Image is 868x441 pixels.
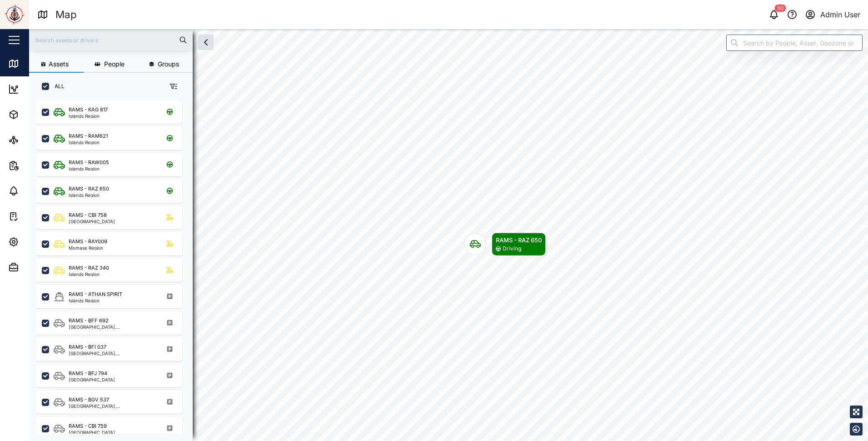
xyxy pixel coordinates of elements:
[35,33,187,47] input: Search assets or drivers
[69,291,122,298] div: RAMS - ATHAN SPIRIT
[69,430,155,435] div: [GEOGRAPHIC_DATA], [GEOGRAPHIC_DATA]
[24,135,45,145] div: Sites
[69,325,155,329] div: [GEOGRAPHIC_DATA], [GEOGRAPHIC_DATA]
[24,237,56,247] div: Settings
[55,7,77,23] div: Map
[5,5,25,25] img: Main Logo
[726,35,863,51] input: Search by People, Asset, Geozone or Place
[29,29,868,441] canvas: Map
[69,246,107,250] div: Momase Region
[69,140,108,145] div: Islands Region
[69,211,107,219] div: RAMS - CBI 758
[464,233,546,256] div: Map marker
[24,59,44,69] div: Map
[775,5,786,12] div: 50
[69,298,122,303] div: Islands Region
[24,160,55,170] div: Reports
[69,317,109,325] div: RAMS - BFF 692
[69,370,107,377] div: RAMS - BFJ 794
[49,83,65,90] label: ALL
[69,343,106,351] div: RAMS - BFI 037
[69,404,155,408] div: [GEOGRAPHIC_DATA], [GEOGRAPHIC_DATA]
[24,110,52,120] div: Assets
[69,114,108,118] div: Islands Region
[496,236,542,245] div: RAMS - RAZ 650
[24,84,65,94] div: Dashboard
[49,61,69,67] span: Assets
[69,264,109,272] div: RAMS - RAZ 340
[69,219,115,224] div: [GEOGRAPHIC_DATA]
[804,8,861,21] button: Admin User
[69,166,109,171] div: Islands Region
[503,245,521,253] div: Driving
[69,377,115,382] div: [GEOGRAPHIC_DATA]
[104,61,125,67] span: People
[69,422,107,430] div: RAMS - CBI 759
[69,396,109,404] div: RAMS - BGV 537
[69,132,108,140] div: RAMS - RAM621
[69,185,109,193] div: RAMS - RAZ 650
[69,238,107,246] div: RAMS - RAY009
[24,186,52,196] div: Alarms
[69,193,109,197] div: Islands Region
[69,106,108,114] div: RAMS - KAG 817
[24,262,50,272] div: Admin
[69,272,109,276] div: Islands Region
[24,211,49,221] div: Tasks
[69,351,155,356] div: [GEOGRAPHIC_DATA], [GEOGRAPHIC_DATA]
[820,9,860,20] div: Admin User
[158,61,179,67] span: Groups
[36,97,192,434] div: grid
[69,159,109,166] div: RAMS - RAW005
